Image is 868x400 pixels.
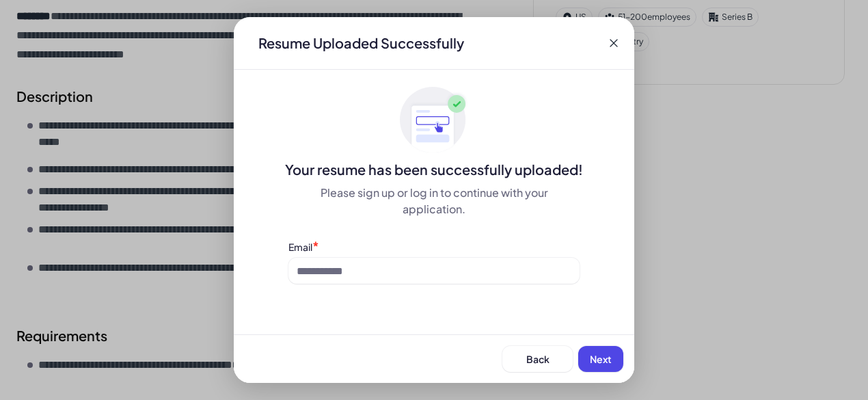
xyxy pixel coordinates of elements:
[578,346,623,372] button: Next
[400,86,468,155] img: ApplyedMaskGroup3.svg
[526,353,550,365] span: Back
[502,346,573,372] button: Back
[234,160,634,179] div: Your resume has been successfully uploaded!
[590,353,612,365] span: Next
[288,241,312,253] label: Email
[247,34,475,53] div: Resume Uploaded Successfully
[288,185,580,217] div: Please sign up or log in to continue with your application.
